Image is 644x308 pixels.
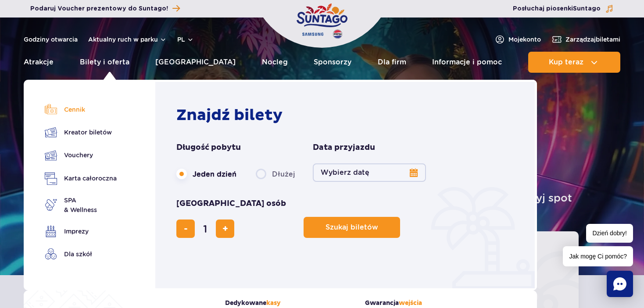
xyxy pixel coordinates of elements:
[399,299,422,307] span: wejścia
[508,35,541,44] span: Moje konto
[176,106,283,125] strong: Znajdź bilety
[266,299,281,307] span: kasy
[155,52,236,73] a: [GEOGRAPHIC_DATA]
[176,165,236,183] label: Jeden dzień
[80,52,129,73] a: Bilety i oferta
[176,142,241,153] span: Długość pobytu
[176,219,195,238] button: usuń bilet
[45,126,117,138] a: Kreator biletów
[177,35,194,44] button: pl
[64,195,97,215] span: SPA & Wellness
[313,142,375,153] span: Data przyjazdu
[262,52,288,73] a: Nocleg
[314,52,351,73] a: Sponsorzy
[195,218,216,239] input: liczba biletów
[586,224,633,243] span: Dzień dobry!
[24,35,78,44] a: Godziny otwarcia
[45,103,117,116] a: Cennik
[378,52,406,73] a: Dla firm
[88,36,167,43] button: Aktualny ruch w parku
[45,248,117,260] a: Dla szkół
[313,163,426,182] button: Wybierz datę
[45,225,117,237] a: Imprezy
[24,52,54,73] a: Atrakcje
[256,165,295,183] label: Dłużej
[549,58,583,66] span: Kup teraz
[45,172,117,185] a: Karta całoroczna
[565,35,620,44] span: Zarządzaj biletami
[176,198,286,209] span: [GEOGRAPHIC_DATA] osób
[326,223,378,231] span: Szukaj biletów
[176,142,518,238] form: Planowanie wizyty w Park of Poland
[432,52,502,73] a: Informacje i pomoc
[551,34,620,45] a: Zarządzajbiletami
[494,34,541,45] a: Mojekonto
[225,299,352,307] strong: Dedykowane
[563,246,633,266] span: Jak mogę Ci pomóc?
[45,195,117,215] a: SPA& Wellness
[45,149,117,162] a: Vouchery
[607,271,633,297] div: Chat
[528,52,620,73] button: Kup teraz
[365,299,511,307] strong: Gwarancja
[304,217,400,238] button: Szukaj biletów
[216,219,234,238] button: dodaj bilet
